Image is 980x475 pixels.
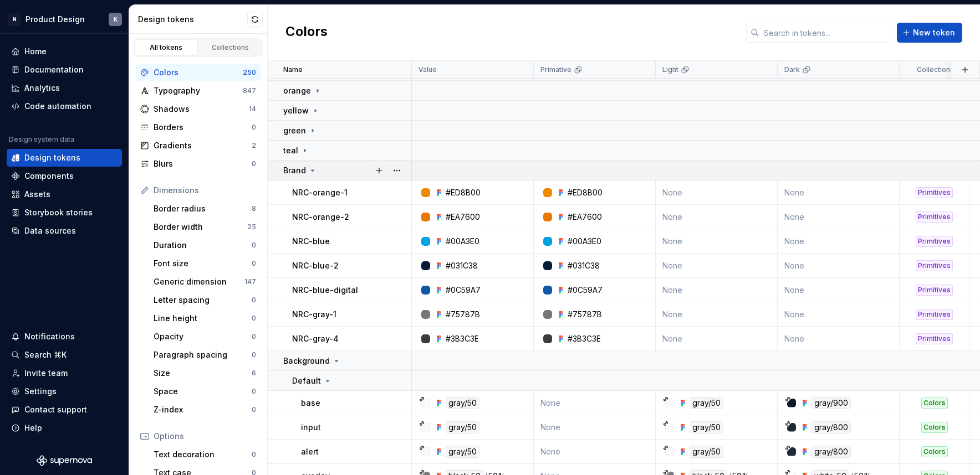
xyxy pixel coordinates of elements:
[243,86,256,95] div: 847
[24,64,84,75] div: Documentation
[916,236,953,247] div: Primitives
[283,125,306,136] p: green
[24,349,67,360] div: Search ⌘K
[292,309,336,320] p: NRC-gray-1
[292,375,321,386] p: Default
[203,43,258,52] div: Collections
[154,140,252,151] div: Gradients
[283,145,298,156] p: teal
[916,260,953,271] div: Primitives
[149,446,261,463] a: Text decoration0
[283,65,303,74] p: Name
[149,218,261,236] a: Border width25
[283,105,309,116] p: yellow
[24,189,50,200] div: Assets
[292,187,348,198] p: NRC-orange-1
[154,349,252,360] div: Paragraph spacing
[24,101,91,112] div: Code automation
[778,302,900,327] td: None
[7,204,122,221] a: Storybook stories
[534,391,656,415] td: None
[24,152,80,163] div: Design tokens
[154,258,252,269] div: Font size
[778,205,900,229] td: None
[7,61,122,79] a: Documentation
[301,446,319,457] p: alert
[285,23,328,43] h2: Colors
[252,241,256,250] div: 0
[568,285,603,296] div: #0C59A7
[149,236,261,254] a: Duration0
[7,149,122,167] a: Design tokens
[7,328,122,345] button: Notifications
[7,97,122,115] a: Code automation
[916,333,953,344] div: Primitives
[917,65,950,74] p: Collection
[656,302,778,327] td: None
[568,211,602,223] div: #EA7600
[568,187,603,198] div: #ED8B00
[7,222,122,240] a: Data sources
[292,211,349,223] p: NRC-orange-2
[149,346,261,364] a: Paragraph spacing0
[9,135,74,144] div: Design system data
[244,277,256,286] div: 147
[252,350,256,359] div: 0
[916,211,953,223] div: Primitives
[690,446,723,458] div: gray/50
[154,104,249,115] div: Shadows
[37,455,92,466] a: Supernova Logo
[252,204,256,213] div: 8
[283,355,330,366] p: Background
[149,364,261,382] a: Size6
[916,309,953,320] div: Primitives
[139,43,194,52] div: All tokens
[301,422,321,433] p: input
[136,64,261,81] a: Colors250
[656,180,778,205] td: None
[25,14,85,25] div: Product Design
[252,332,256,341] div: 0
[154,203,252,214] div: Border radius
[136,137,261,154] a: Gradients2
[897,23,962,43] button: New token
[921,397,948,409] div: Colors
[662,65,678,74] p: Light
[154,185,256,196] div: Dimensions
[7,383,122,400] a: Settings
[149,383,261,400] a: Space0
[568,309,602,320] div: #75787B
[154,404,252,415] div: Z-index
[446,236,479,247] div: #00A3E0
[916,285,953,296] div: Primitives
[154,449,252,460] div: Text decoration
[7,346,122,364] button: Search ⌘K
[24,331,75,342] div: Notifications
[656,205,778,229] td: None
[301,397,320,409] p: base
[446,333,479,344] div: #3B3C3E
[154,240,252,251] div: Duration
[446,309,480,320] div: #75787B
[149,255,261,272] a: Font size0
[916,187,953,198] div: Primitives
[154,67,243,78] div: Colors
[656,254,778,278] td: None
[7,401,122,419] button: Contact support
[154,276,244,287] div: Generic dimension
[149,273,261,291] a: Generic dimension147
[149,401,261,419] a: Z-index0
[690,421,723,433] div: gray/50
[154,85,243,96] div: Typography
[24,422,42,433] div: Help
[154,368,252,379] div: Size
[446,187,481,198] div: #ED8B00
[252,405,256,414] div: 0
[784,65,800,74] p: Dark
[913,27,955,38] span: New token
[138,14,247,25] div: Design tokens
[149,291,261,309] a: Letter spacing0
[446,285,481,296] div: #0C59A7
[778,254,900,278] td: None
[759,23,890,43] input: Search in tokens...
